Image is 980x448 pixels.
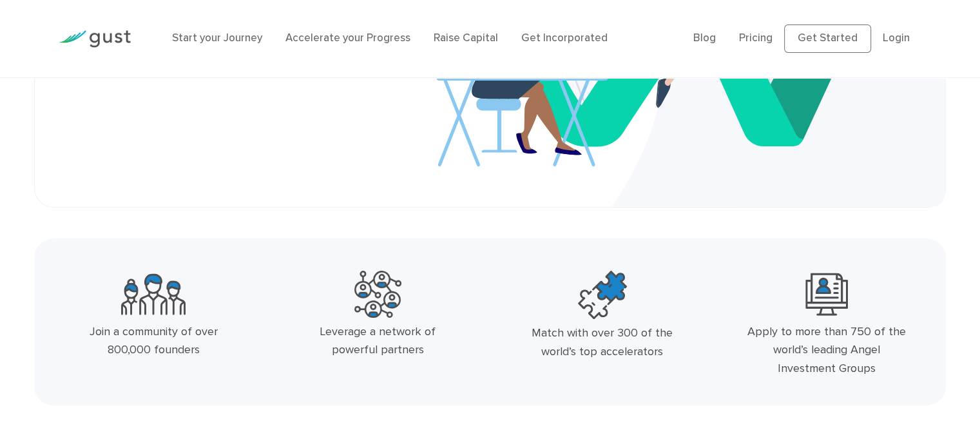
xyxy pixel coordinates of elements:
a: Start your Journey [172,32,262,44]
a: Raise Capital [434,32,498,44]
div: Join a community of over 800,000 founders [72,323,236,360]
img: Top Accelerators [578,271,627,320]
a: Pricing [739,32,773,44]
div: Match with over 300 of the world’s top accelerators [520,324,684,362]
img: Gust Logo [59,30,131,48]
a: Login [883,32,910,44]
img: Powerful Partners [354,271,401,318]
a: Accelerate your Progress [285,32,410,44]
a: Blog [693,32,716,44]
a: Get Started [784,24,871,53]
img: Leading Angel Investment [805,271,848,318]
div: Apply to more than 750 of the world’s leading Angel Investment Groups [745,323,909,378]
img: Community Founders [121,271,186,318]
div: Leverage a network of powerful partners [296,323,460,360]
a: Get Incorporated [521,32,608,44]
